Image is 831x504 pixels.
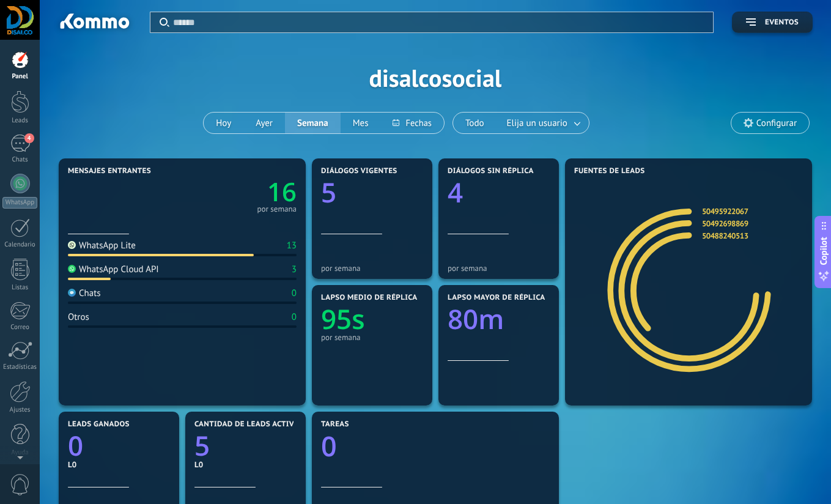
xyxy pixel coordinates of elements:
span: Diálogos vigentes [321,167,397,176]
div: por semana [448,264,550,273]
span: 4 [24,133,34,143]
div: por semana [321,264,423,273]
div: WhatsApp Cloud API [68,264,159,275]
a: 0 [321,428,550,465]
div: Calendario [2,241,38,249]
button: Hoy [204,113,243,133]
div: 0 [292,287,297,299]
span: Elija un usuario [504,115,570,132]
span: Eventos [765,18,799,27]
div: por semana [257,206,297,212]
span: Tareas [321,420,349,429]
div: Chats [2,156,38,164]
div: 13 [287,240,297,251]
button: Ayer [243,113,285,133]
button: Eventos [732,12,813,33]
a: 80m [448,300,550,337]
img: WhatsApp Cloud API [68,265,76,273]
text: 80m [448,300,504,337]
span: Configurar [756,118,797,128]
div: L0 [194,459,297,470]
button: Elija un usuario [497,113,589,133]
text: 0 [321,428,337,465]
text: 95s [321,300,365,337]
span: Lapso medio de réplica [321,294,418,302]
span: Fuentes de leads [574,167,645,176]
img: Chats [68,289,76,297]
text: 4 [448,174,463,210]
div: Ajustes [2,406,38,414]
div: Panel [2,73,38,81]
div: WhatsApp [2,197,37,209]
span: Leads ganados [68,420,130,429]
div: Estadísticas [2,363,38,371]
div: Correo [2,324,38,332]
a: 16 [182,174,297,209]
a: 5 [194,427,297,464]
button: Todo [453,113,497,133]
span: Lapso mayor de réplica [448,294,545,302]
a: 50495922067 [702,206,748,217]
button: Semana [285,113,341,133]
button: Fechas [380,113,443,133]
text: 5 [194,427,210,464]
text: 5 [321,174,336,210]
div: L0 [68,459,170,470]
span: Cantidad de leads activos [194,420,304,429]
img: WhatsApp Lite [68,241,76,249]
button: Mes [341,113,381,133]
div: Listas [2,284,38,292]
a: 0 [68,427,170,464]
text: 16 [267,174,297,209]
div: por semana [321,333,423,342]
div: 0 [292,311,297,323]
text: 0 [68,427,83,464]
span: Mensajes entrantes [68,167,151,176]
span: Diálogos sin réplica [448,167,534,176]
div: 3 [292,264,297,275]
div: WhatsApp Lite [68,240,136,251]
div: Chats [68,287,101,299]
a: 50488240513 [702,231,748,241]
span: Copilot [818,237,830,265]
div: Leads [2,117,38,125]
a: 50492698869 [702,218,748,229]
div: Otros [68,311,89,323]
